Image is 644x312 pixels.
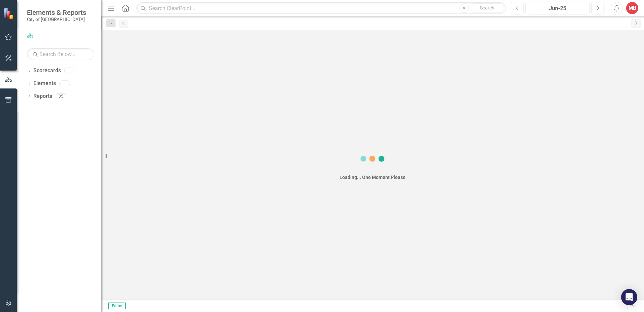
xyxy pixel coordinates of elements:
div: Jun-25 [528,4,587,12]
a: Scorecards [33,67,61,75]
span: Search [480,5,494,10]
div: 35 [56,93,66,99]
input: Search ClearPoint... [136,2,506,14]
input: Search Below... [27,48,94,60]
button: MB [626,2,638,14]
span: Elements & Reports [27,8,86,17]
button: Jun-25 [525,2,590,14]
a: Reports [33,93,52,100]
span: Editor [108,303,126,309]
div: Open Intercom Messenger [621,289,637,305]
small: City of [GEOGRAPHIC_DATA] [27,17,86,22]
img: ClearPoint Strategy [3,7,15,19]
div: Loading... One Moment Please [340,174,406,181]
button: Search [471,3,504,13]
a: Elements [33,80,56,87]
